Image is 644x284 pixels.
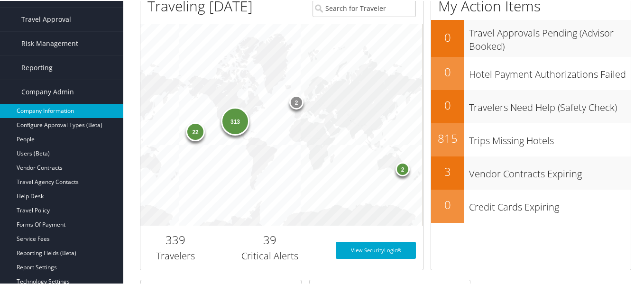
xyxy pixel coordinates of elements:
h3: Travelers Need Help (Safety Check) [469,95,631,113]
h3: Critical Alerts [218,248,322,262]
a: 0Hotel Payment Authorizations Failed [431,56,631,89]
h3: Hotel Payment Authorizations Failed [469,62,631,80]
div: 313 [221,106,249,135]
h3: Travelers [147,248,204,262]
h2: 815 [431,129,464,146]
a: 3Vendor Contracts Expiring [431,156,631,189]
h2: 0 [431,28,464,45]
a: 815Trips Missing Hotels [431,122,631,156]
span: Travel Approval [21,7,71,30]
h3: Credit Cards Expiring [469,195,631,213]
h2: 39 [218,231,322,247]
div: 22 [186,121,205,140]
h2: 339 [147,231,204,247]
a: View SecurityLogic® [336,241,416,258]
h2: 0 [431,96,464,112]
span: Reporting [21,55,53,79]
a: 0Travel Approvals Pending (Advisor Booked) [431,19,631,55]
h2: 3 [431,163,464,179]
span: Risk Management [21,31,78,55]
div: 2 [396,161,410,175]
h3: Trips Missing Hotels [469,128,631,147]
div: 2 [289,94,304,108]
h2: 0 [431,63,464,79]
h3: Travel Approvals Pending (Advisor Booked) [469,21,631,52]
span: Company Admin [21,79,74,103]
h2: 0 [431,196,464,212]
a: 0Credit Cards Expiring [431,189,631,222]
h3: Vendor Contracts Expiring [469,162,631,180]
a: 0Travelers Need Help (Safety Check) [431,89,631,122]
